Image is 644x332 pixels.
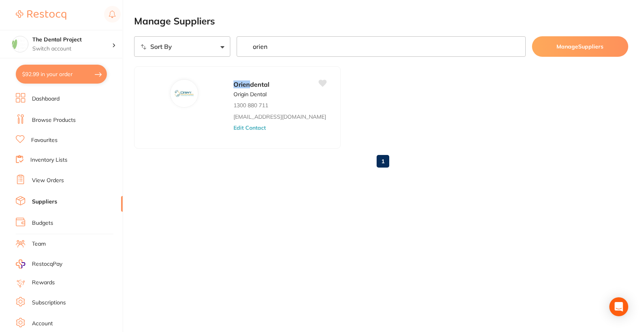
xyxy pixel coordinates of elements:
[32,299,66,307] a: Subscriptions
[32,320,53,328] a: Account
[32,260,62,268] span: RestocqPay
[237,36,526,57] input: Search Suppliers
[32,279,55,287] a: Rewards
[377,153,389,169] a: 1
[532,36,628,57] button: ManageSuppliers
[16,259,25,269] img: RestocqPay
[32,219,53,227] a: Budgets
[32,177,64,185] a: View Orders
[32,240,46,248] a: Team
[32,198,57,206] a: Suppliers
[233,114,326,120] a: [EMAIL_ADDRESS][DOMAIN_NAME]
[32,116,76,124] a: Browse Products
[233,125,266,131] button: Edit Contact
[233,91,267,97] p: Origin Dental
[233,80,250,88] em: Orien
[134,16,628,27] h2: Manage Suppliers
[16,259,62,269] a: RestocqPay
[609,297,628,316] div: Open Intercom Messenger
[32,95,60,103] a: Dashboard
[16,10,66,20] img: Restocq Logo
[175,84,194,103] img: Orien dental
[32,36,112,44] h4: The Dental Project
[16,65,107,84] button: $92.99 in your order
[31,136,58,144] a: Favourites
[250,80,269,88] span: dental
[16,6,66,24] a: Restocq Logo
[32,45,112,53] p: Switch account
[12,36,28,52] img: The Dental Project
[30,156,67,164] a: Inventory Lists
[233,102,268,108] p: 1300 880 711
